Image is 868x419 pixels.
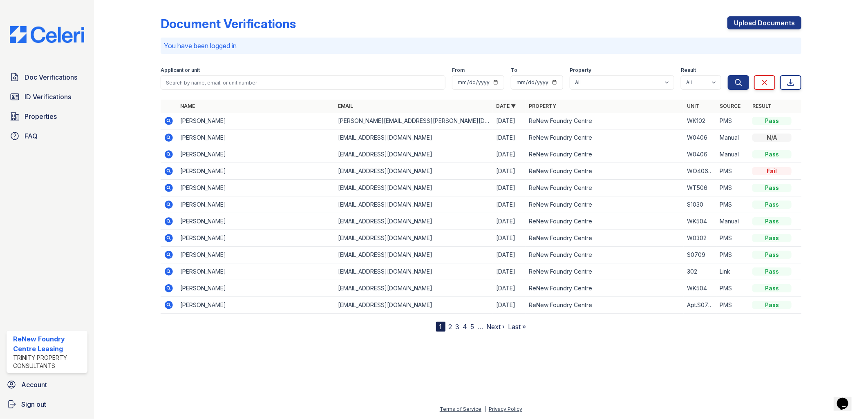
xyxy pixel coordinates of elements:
a: Upload Documents [727,16,801,29]
a: 4 [463,323,468,331]
td: [PERSON_NAME] [177,247,335,263]
td: [DATE] [493,263,526,280]
td: [EMAIL_ADDRESS][DOMAIN_NAME] [335,213,493,230]
div: Fail [752,167,792,175]
label: To [511,67,517,74]
div: Pass [752,251,792,259]
td: WT506 [684,180,716,196]
label: From [452,67,465,74]
td: Apt.S0709 [684,297,716,314]
td: [DATE] [493,247,526,263]
td: [PERSON_NAME] [177,213,335,230]
td: W0406 [684,146,716,163]
div: Document Verifications [161,16,296,31]
td: [DATE] [493,129,526,146]
td: S0709 [684,247,716,263]
a: Unit [687,103,699,109]
td: ReNew Foundry Centre [526,247,684,263]
td: [PERSON_NAME] [177,297,335,314]
span: Sign out [21,399,46,409]
td: ReNew Foundry Centre [526,129,684,146]
div: N/A [752,134,792,142]
td: [PERSON_NAME] [177,280,335,297]
td: PMS [716,113,749,129]
td: [PERSON_NAME] [177,196,335,213]
div: Trinity Property Consultants [13,354,84,370]
td: PMS [716,297,749,314]
a: Properties [7,108,87,125]
td: [PERSON_NAME] [177,113,335,129]
td: [EMAIL_ADDRESS][DOMAIN_NAME] [335,180,493,196]
td: PMS [716,180,749,196]
div: Pass [752,201,792,209]
div: Pass [752,267,792,276]
iframe: chat widget [834,386,860,411]
td: PMS [716,163,749,180]
div: Pass [752,301,792,309]
td: WK102 [684,113,716,129]
span: FAQ [25,131,38,141]
td: ReNew Foundry Centre [526,297,684,314]
td: PMS [716,230,749,247]
td: ReNew Foundry Centre [526,263,684,280]
a: Privacy Policy [489,406,522,412]
td: [PERSON_NAME] [177,180,335,196]
span: ID Verifications [25,92,71,102]
td: [DATE] [493,180,526,196]
td: [EMAIL_ADDRESS][DOMAIN_NAME] [335,247,493,263]
td: PMS [716,196,749,213]
span: Account [21,380,47,390]
td: ReNew Foundry Centre [526,213,684,230]
a: Sign out [3,396,91,412]
td: WO406-4 [684,163,716,180]
a: 5 [471,323,474,331]
a: Doc Verifications [7,69,87,85]
td: PMS [716,280,749,297]
td: Manual [716,213,749,230]
a: FAQ [7,128,87,144]
div: Pass [752,284,792,292]
label: Property [570,67,591,74]
td: [EMAIL_ADDRESS][DOMAIN_NAME] [335,263,493,280]
div: Pass [752,150,792,158]
span: Doc Verifications [25,72,77,82]
label: Applicant or unit [161,67,200,74]
td: [DATE] [493,113,526,129]
a: ID Verifications [7,89,87,105]
td: [EMAIL_ADDRESS][DOMAIN_NAME] [335,196,493,213]
a: Property [529,103,556,109]
td: [DATE] [493,196,526,213]
div: Pass [752,217,792,225]
td: WK504 [684,280,716,297]
div: Pass [752,117,792,125]
label: Result [681,67,696,74]
td: ReNew Foundry Centre [526,113,684,129]
td: [EMAIL_ADDRESS][DOMAIN_NAME] [335,163,493,180]
a: Terms of Service [440,406,481,412]
td: [DATE] [493,230,526,247]
input: Search by name, email, or unit number [161,75,446,90]
td: Link [716,263,749,280]
td: [PERSON_NAME][EMAIL_ADDRESS][PERSON_NAME][DOMAIN_NAME] [335,113,493,129]
a: Name [180,103,195,109]
div: | [484,406,486,412]
td: Manual [716,146,749,163]
td: [EMAIL_ADDRESS][DOMAIN_NAME] [335,297,493,314]
td: [PERSON_NAME] [177,263,335,280]
a: Email [338,103,353,109]
td: [PERSON_NAME] [177,230,335,247]
div: Pass [752,234,792,242]
td: W0302 [684,230,716,247]
td: [DATE] [493,146,526,163]
td: S1030 [684,196,716,213]
td: ReNew Foundry Centre [526,163,684,180]
td: Manual [716,129,749,146]
td: ReNew Foundry Centre [526,196,684,213]
a: Date ▼ [496,103,516,109]
td: ReNew Foundry Centre [526,180,684,196]
div: Pass [752,184,792,192]
td: [EMAIL_ADDRESS][DOMAIN_NAME] [335,280,493,297]
td: [PERSON_NAME] [177,146,335,163]
td: [EMAIL_ADDRESS][DOMAIN_NAME] [335,230,493,247]
td: [DATE] [493,213,526,230]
